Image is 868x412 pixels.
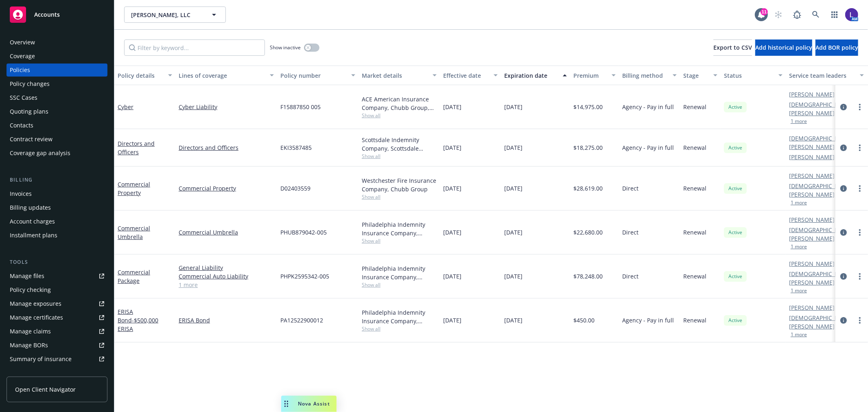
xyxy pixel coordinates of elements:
a: Installment plans [7,229,107,242]
div: Status [724,71,774,80]
div: Manage BORs [10,339,48,352]
a: Commercial Package [118,268,150,285]
a: [PERSON_NAME] [789,171,835,180]
a: Cyber Liability [179,103,274,111]
div: Stage [683,71,708,80]
div: Tools [7,258,107,266]
button: Add historical policy [755,39,812,56]
span: Active [727,317,743,324]
div: Manage certificates [10,311,63,324]
span: Show all [362,112,437,119]
span: [DATE] [443,316,461,324]
a: circleInformation [839,184,848,193]
div: Effective date [443,71,489,80]
a: [PERSON_NAME] [789,303,835,312]
a: Invoices [7,187,107,200]
button: Status [721,66,786,85]
span: PHPK2595342-005 [280,272,329,281]
span: PA12522900012 [280,316,323,324]
div: Quoting plans [10,105,48,118]
span: [DATE] [443,228,461,237]
a: more [855,316,865,325]
a: Policy changes [7,77,107,90]
button: Stage [680,66,721,85]
a: [DEMOGRAPHIC_DATA][PERSON_NAME] [789,270,853,287]
a: SSC Cases [7,91,107,104]
span: Agency - Pay in full [622,316,674,324]
button: Nova Assist [281,396,337,412]
span: [DATE] [504,184,523,193]
span: Open Client Navigator [15,385,76,394]
span: Renewal [683,184,706,193]
div: Summary of insurance [10,353,72,366]
a: Policy checking [7,283,107,296]
button: Service team leaders [786,66,867,85]
a: Manage BORs [7,339,107,352]
div: Premium [573,71,607,80]
a: Contract review [7,133,107,146]
button: Add BOR policy [816,39,858,56]
span: Add historical policy [755,44,812,51]
button: Lines of coverage [175,66,277,85]
span: Show all [362,325,437,332]
span: Accounts [34,11,60,18]
div: Philadelphia Indemnity Insurance Company, [GEOGRAPHIC_DATA] Insurance Companies [362,220,437,237]
a: Overview [7,36,107,49]
button: Export to CSV [713,39,752,56]
span: Active [727,103,743,111]
span: Nova Assist [298,400,330,407]
span: Active [727,144,743,151]
a: Manage files [7,270,107,283]
span: Renewal [683,228,706,237]
span: [DATE] [504,316,523,324]
a: Commercial Umbrella [118,224,150,241]
div: Policy details [118,71,163,80]
span: Show all [362,193,437,200]
span: EKI3587485 [280,143,312,152]
button: Effective date [440,66,501,85]
button: Premium [570,66,619,85]
a: [DEMOGRAPHIC_DATA][PERSON_NAME] [789,182,853,199]
span: $450.00 [573,316,595,324]
div: Manage exposures [10,297,61,310]
a: Cyber [118,103,133,111]
span: Renewal [683,103,706,111]
a: more [855,184,865,193]
button: [PERSON_NAME], LLC [124,7,226,23]
a: ERISA Bond [118,308,158,333]
span: Active [727,185,743,192]
a: Directors and Officers [118,140,155,156]
span: Renewal [683,316,706,324]
a: [PERSON_NAME] [789,259,835,268]
a: [DEMOGRAPHIC_DATA][PERSON_NAME] [789,134,853,151]
div: Policies [10,64,30,77]
div: Service team leaders [789,71,855,80]
button: Expiration date [501,66,570,85]
a: [PERSON_NAME] [789,153,835,161]
button: Billing method [619,66,680,85]
span: Add BOR policy [816,44,858,51]
a: Directors and Officers [179,143,274,152]
button: 1 more [791,119,807,124]
span: Show all [362,153,437,160]
span: Direct [622,228,638,237]
div: Billing updates [10,201,51,214]
input: Filter by keyword... [124,39,265,56]
a: Commercial Property [118,180,150,197]
span: [DATE] [504,103,523,111]
div: Overview [10,36,35,49]
div: Drag to move [281,396,291,412]
span: $22,680.00 [573,228,603,237]
div: Westchester Fire Insurance Company, Chubb Group [362,176,437,193]
span: Active [727,229,743,236]
div: Coverage gap analysis [10,147,70,160]
a: Quoting plans [7,105,107,118]
a: ERISA Bond [179,316,274,324]
span: Show all [362,237,437,244]
a: 1 more [179,281,274,289]
span: [DATE] [504,143,523,152]
button: 1 more [791,244,807,249]
span: $28,619.00 [573,184,603,193]
a: Commercial Umbrella [179,228,274,237]
a: [DEMOGRAPHIC_DATA][PERSON_NAME] [789,313,853,331]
